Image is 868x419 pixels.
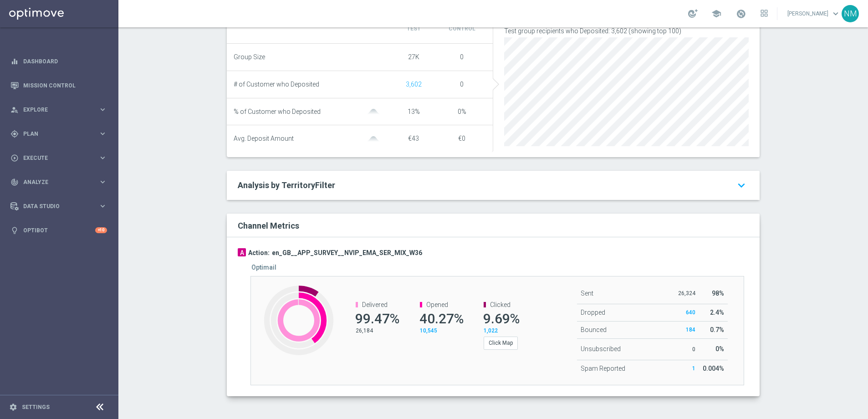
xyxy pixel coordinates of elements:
span: Avg. Deposit Amount [234,135,294,143]
div: Plan [10,130,98,138]
i: keyboard_arrow_right [98,153,107,162]
span: Show unique customers [406,81,422,88]
span: 9.69% [483,311,520,327]
span: Delivered [362,301,388,308]
span: Plan [23,131,98,137]
span: 1,022 [484,327,498,334]
a: Analysis by TerritoryFilter keyboard_arrow_down [238,180,749,191]
span: 184 [686,327,695,333]
span: 27K [408,53,419,61]
div: Execute [10,154,98,162]
span: Sent [581,290,593,297]
i: play_circle_outline [10,154,19,162]
span: 98% [712,290,724,297]
div: Explore [10,106,98,114]
span: 10,545 [420,327,437,334]
div: +10 [95,227,107,233]
span: 0.004% [703,365,724,372]
span: €0 [458,135,465,142]
span: 2.4% [710,309,724,316]
span: Dropped [581,309,605,316]
h5: Optimail [251,264,276,271]
i: keyboard_arrow_down [734,177,749,194]
button: equalizer Dashboard [10,58,107,65]
button: person_search Explore keyboard_arrow_right [10,106,107,113]
a: [PERSON_NAME]keyboard_arrow_down [786,7,842,20]
i: keyboard_arrow_right [98,202,107,210]
button: gps_fixed Plan keyboard_arrow_right [10,130,107,138]
span: 1 [692,365,695,372]
button: Mission Control [10,82,107,89]
p: 26,184 [356,327,397,334]
i: lightbulb [10,226,19,235]
span: 0 [460,53,464,61]
i: keyboard_arrow_right [98,178,107,186]
button: lightbulb Optibot +10 [10,227,107,234]
h3: en_GB__APP_SURVEY__NVIP_EMA_SER_MIX_W36 [272,249,422,257]
img: gaussianGrey.svg [364,109,383,115]
span: Test [407,26,421,32]
a: Dashboard [23,49,107,73]
h2: Channel Metrics [238,221,299,230]
i: keyboard_arrow_right [98,105,107,114]
span: # of Customer who Deposited [234,81,319,88]
span: Explore [23,107,98,112]
span: Group Size [234,53,265,61]
span: keyboard_arrow_down [831,9,841,19]
span: €43 [408,135,419,142]
span: school [711,9,721,19]
span: 640 [686,309,695,316]
span: Bounced [581,326,607,333]
span: 40.27% [419,311,464,327]
i: equalizer [10,57,19,66]
div: NM [842,5,859,22]
button: Click Map [484,337,518,349]
i: gps_fixed [10,130,19,138]
span: Analysis by TerritoryFilter [238,180,335,190]
a: Settings [22,404,50,410]
span: 0 [460,81,464,88]
i: keyboard_arrow_right [98,129,107,138]
div: Mission Control [10,73,107,97]
button: Data Studio keyboard_arrow_right [10,203,107,210]
div: Channel Metrics [238,219,754,231]
img: gaussianGrey.svg [364,136,383,142]
button: track_changes Analyze keyboard_arrow_right [10,179,107,186]
p: 0 [678,346,695,353]
button: play_circle_outline Execute keyboard_arrow_right [10,154,107,162]
i: settings [9,403,17,411]
span: Unsubscribed [581,345,621,353]
div: A [238,248,246,256]
span: 99.47% [355,311,399,327]
div: Data Studio [10,202,98,210]
a: Mission Control [23,73,107,97]
h3: Action: [248,249,270,257]
div: Dashboard [10,49,107,73]
a: Optibot [23,218,95,242]
span: 13% [408,108,420,115]
span: Control [449,26,475,32]
span: 0.7% [710,326,724,333]
p: 26,324 [678,290,695,297]
span: % of Customer who Deposited [234,108,321,116]
div: Optibot [10,218,107,242]
i: track_changes [10,178,19,186]
span: 0% [715,345,724,353]
span: Clicked [490,301,511,308]
span: Execute [23,155,98,161]
i: person_search [10,106,19,114]
span: Data Studio [23,204,98,209]
span: Analyze [23,179,98,185]
span: Opened [426,301,448,308]
span: Spam Reported [581,365,625,372]
p: Test group recipients who Deposited: 3,602 (showing top 100) [504,27,749,35]
span: 0% [458,108,466,115]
